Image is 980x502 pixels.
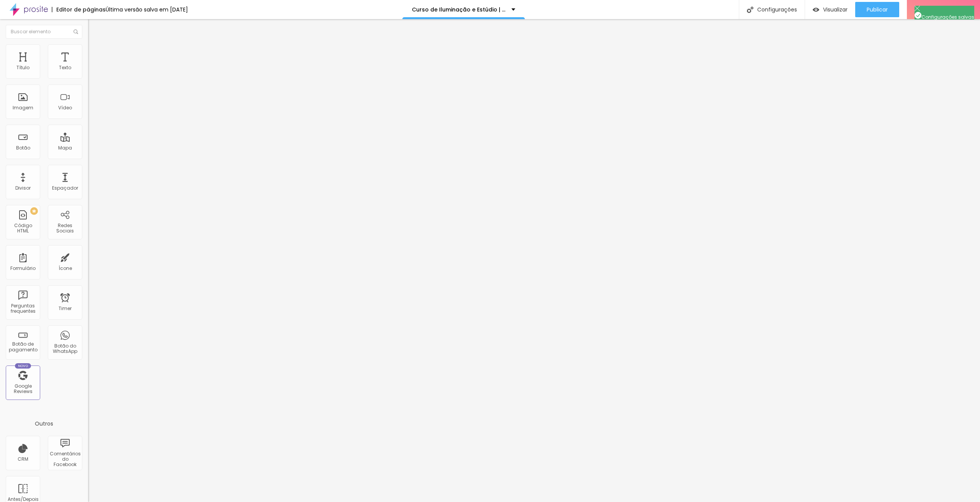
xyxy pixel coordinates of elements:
div: Mapa [58,145,72,151]
img: Icone [915,6,920,11]
div: Novo [15,363,31,369]
iframe: Editor [88,19,980,502]
div: Perguntas frequentes [8,303,38,314]
div: Botão do WhatsApp [50,343,80,354]
span: Publicar [867,6,888,13]
p: Curso de Iluminação e Estúdio | Aprenda tudo sobre Flash | Contagem BH [412,7,506,12]
button: Publicar [855,2,899,17]
button: Visualizar [805,2,855,17]
div: Ícone [59,266,72,271]
div: Espaçador [52,185,78,191]
img: Icone [73,29,78,34]
div: Formulário [10,266,36,271]
div: Redes Sociais [50,223,80,234]
div: Divisor [15,185,31,191]
div: Botão [16,145,30,151]
div: Imagem [13,105,33,110]
div: Última versão salva em [DATE] [106,7,188,12]
span: Visualizar [823,6,848,13]
div: Código HTML [8,223,38,234]
div: Google Reviews [8,383,38,395]
img: view-1.svg [813,6,819,13]
div: Botão de pagamento [8,341,38,353]
div: CRM [18,457,28,462]
div: Texto [59,65,71,70]
div: Vídeo [58,105,72,110]
span: Configurações salvas [915,14,974,20]
div: Comentários do Facebook [50,451,80,468]
div: Editor de páginas [52,7,106,12]
input: Buscar elemento [6,25,82,39]
div: Timer [59,306,72,311]
div: Antes/Depois [8,497,38,502]
img: Icone [915,12,921,19]
img: Icone [747,6,753,13]
div: Título [16,65,29,70]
